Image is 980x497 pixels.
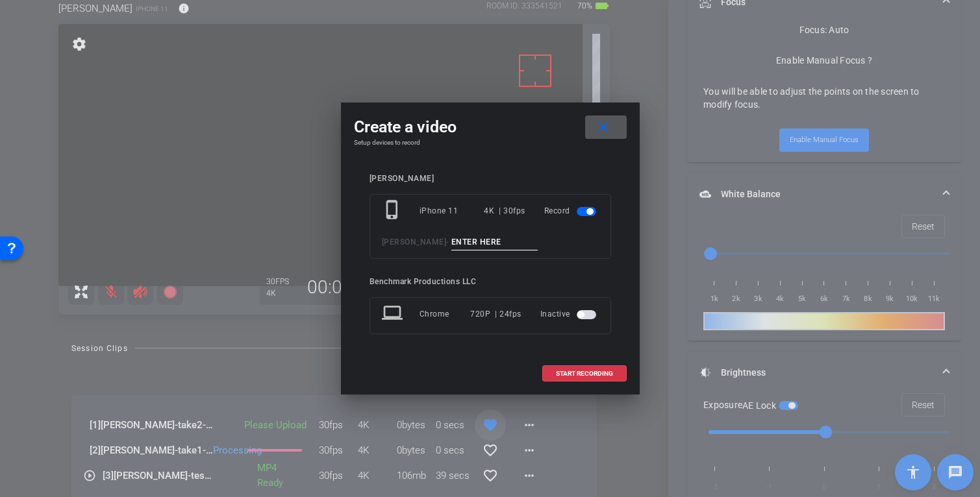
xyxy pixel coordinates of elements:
[370,277,611,287] div: Benchmark Productions LLC
[446,237,449,247] span: -
[354,139,627,147] h4: Setup devices to record
[451,234,538,250] input: ENTER HERE
[484,199,525,223] div: 4K | 30fps
[420,199,484,223] div: iPhone 11
[470,302,521,326] div: 720P | 24fps
[370,174,611,184] div: [PERSON_NAME]
[544,199,599,223] div: Record
[420,302,471,326] div: Chrome
[595,119,611,136] mat-icon: close
[542,365,627,382] button: START RECORDING
[556,370,613,377] span: START RECORDING
[382,199,405,223] mat-icon: phone_iphone
[540,302,599,326] div: Inactive
[354,115,627,139] div: Create a video
[382,302,405,326] mat-icon: laptop
[382,237,447,247] span: [PERSON_NAME]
